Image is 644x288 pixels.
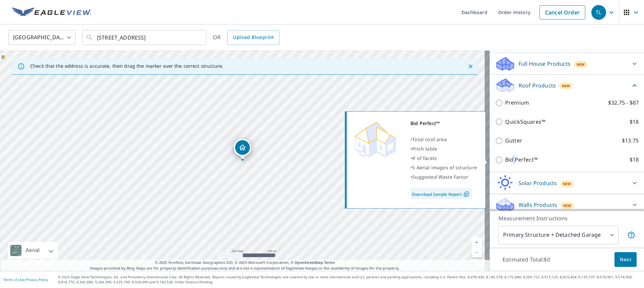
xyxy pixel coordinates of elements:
[411,135,477,144] div: •
[563,203,572,208] span: New
[26,277,48,282] a: Privacy Policy
[411,163,477,172] div: •
[411,154,477,163] div: •
[294,260,323,265] a: OpenStreetMap
[627,231,635,239] span: Your report will include the primary structure and a detached garage if one exists.
[30,63,223,69] p: Check that the address is accurate, then drag the marker over the correct structure.
[591,5,606,20] div: TL
[495,197,639,213] div: Walls ProductsNew
[620,255,631,264] span: Next
[498,226,619,244] div: Primary Structure + Detached Garage
[3,277,24,282] a: Terms of Use
[497,252,555,267] p: Estimated Total: $0
[23,242,42,259] div: Aerial
[519,60,571,68] p: Full House Products
[8,28,75,47] div: [GEOGRAPHIC_DATA]
[562,83,570,89] span: New
[495,175,639,191] div: Solar ProductsNew
[519,201,557,209] p: Walls Products
[412,136,447,142] span: Total roof area
[12,7,91,17] img: EV Logo
[505,136,522,145] p: Gutter
[505,118,545,126] p: QuickSquares™
[213,30,279,45] div: OR
[8,242,58,259] div: Aerial
[577,62,585,67] span: New
[630,118,639,126] p: $18
[614,252,637,267] button: Next
[539,5,585,19] a: Cancel Order
[519,179,557,187] p: Solar Products
[472,247,482,257] a: Current Level 17, Zoom Out
[412,174,468,180] span: Suggested Waste Factor
[412,146,437,152] span: Pitch table
[495,56,639,72] div: Full House ProductsNew
[472,237,482,247] a: Current Level 17, Zoom In
[608,99,639,107] p: $32.75 - $87
[411,119,477,128] div: Bid Perfect™
[411,188,472,199] a: Download Sample Report
[3,278,48,282] p: |
[519,81,556,90] p: Roof Products
[58,275,641,285] p: © 2025 Eagle View Technologies, Inc. and Pictometry International Corp. All Rights Reserved. Repo...
[97,28,193,47] input: Search by address or latitude-longitude
[155,260,335,266] span: © 2025 TomTom, Earthstar Geographics SIO, © 2025 Microsoft Corporation, ©
[498,214,635,222] p: Measurement Instructions
[412,155,437,161] span: # of facets
[466,62,475,71] button: Close
[324,260,335,265] a: Terms
[462,191,471,197] img: Pdf Icon
[411,144,477,154] div: •
[630,156,639,164] p: $18
[233,33,274,42] span: Upload Blueprint
[622,136,639,145] p: $13.75
[505,99,529,107] p: Premium
[505,156,538,164] p: Bid Perfect™
[352,119,399,159] img: Premium
[412,164,477,171] span: 5 Aerial images of structure
[227,30,279,45] a: Upload Blueprint
[411,172,477,182] div: •
[234,139,251,160] div: Dropped pin, building 1, Residential property, 3615 Addison St Killeen, TX 76542
[495,77,639,93] div: Roof ProductsNew
[563,181,571,186] span: New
